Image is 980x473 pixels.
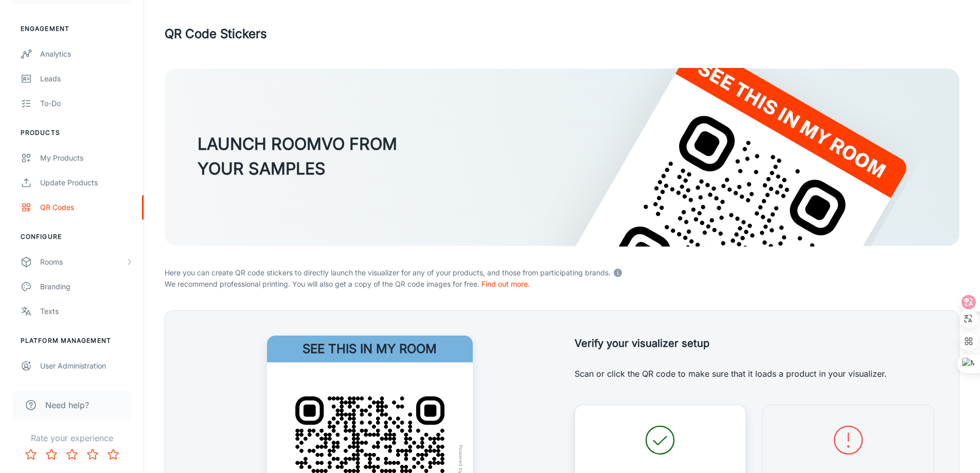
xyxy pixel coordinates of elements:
[575,367,935,380] p: Scan or click the QR code to make sure that it loads a product in your visualizer.
[40,306,133,317] div: Texts
[21,444,41,465] button: Rate 1 star
[82,444,103,465] button: Rate 4 star
[40,281,133,292] div: Branding
[40,73,133,84] div: Leads
[198,132,397,181] h3: LAUNCH ROOMVO FROM YOUR SAMPLES
[103,444,123,465] button: Rate 5 star
[40,152,133,164] div: My Products
[482,279,530,288] a: Find out more.
[62,444,82,465] button: Rate 3 star
[41,444,62,465] button: Rate 2 star
[8,432,135,444] p: Rate your experience
[40,360,133,372] div: User Administration
[45,399,89,411] span: Need help?
[165,278,959,290] p: We recommend professional printing. You will also get a copy of the QR code images for free.
[40,202,133,213] div: QR Codes
[165,265,959,278] p: Here you can create QR code stickers to directly launch the visualizer for any of your products, ...
[575,336,935,351] h5: Verify your visualizer setup
[40,256,125,268] div: Rooms
[40,177,133,188] div: Update Products
[165,25,267,43] h1: QR Code Stickers
[40,48,133,60] div: Analytics
[267,336,473,362] h4: See this in my room
[40,98,133,109] div: To-do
